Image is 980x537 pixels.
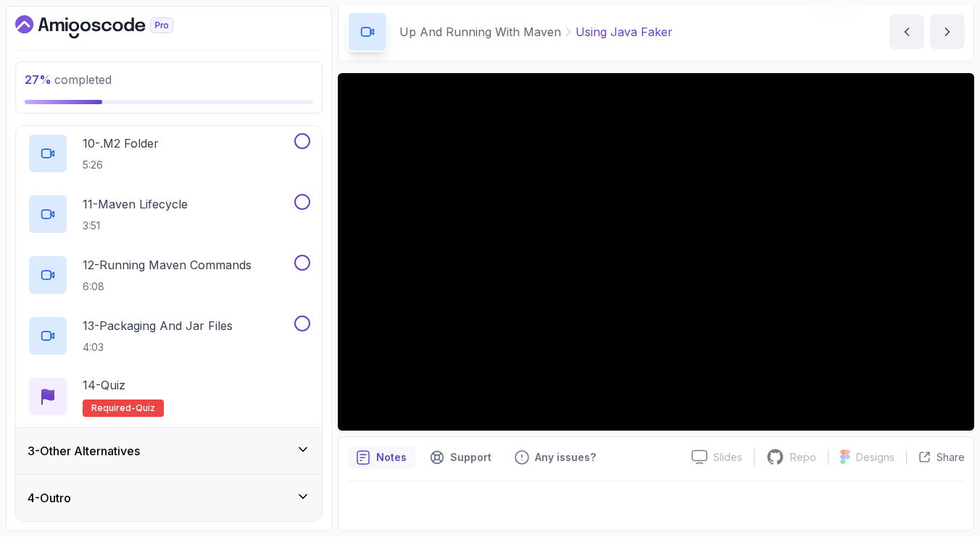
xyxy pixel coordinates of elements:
p: Repo [790,450,816,465]
p: Slides [713,450,742,465]
button: 12-Running Maven Commands6:08 [28,255,310,295]
p: 4:03 [83,340,233,355]
p: 12 - Running Maven Commands [83,256,252,274]
button: 11-Maven Lifecycle3:51 [28,194,310,234]
p: Designs [856,450,894,465]
span: quiz [136,402,155,414]
button: previous content [889,14,924,49]
p: Support [450,450,491,465]
p: 13 - Packaging And Jar Files [83,317,233,334]
button: 10-.m2 Folder5:26 [28,133,310,174]
span: Required- [91,402,136,414]
button: 4-Outro [16,475,322,521]
button: notes button [347,446,415,469]
button: next content [930,14,965,49]
p: 11 - Maven Lifecycle [83,195,188,213]
button: 14-QuizRequired-quiz [28,376,310,417]
p: 10 - .m2 Folder [83,135,159,152]
button: Support button [421,446,500,469]
h3: 4 - Outro [28,489,71,507]
iframe: 9 - Using Java Faker [338,73,974,431]
span: 27 % [25,72,51,87]
p: Using Java Faker [576,23,673,41]
p: Share [937,450,965,465]
p: Up And Running With Maven [399,23,561,41]
a: Dashboard [15,15,207,38]
p: 5:26 [83,158,159,172]
h3: 3 - Other Alternatives [28,442,140,460]
p: 3:51 [83,219,188,233]
button: Share [906,450,965,465]
p: Notes [376,450,407,465]
button: 3-Other Alternatives [16,428,322,474]
p: Any issues? [535,450,596,465]
span: completed [25,72,112,87]
button: Feedback button [506,446,605,469]
p: 14 - Quiz [83,376,125,394]
p: 6:08 [83,279,252,294]
button: 13-Packaging And Jar Files4:03 [28,316,310,356]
